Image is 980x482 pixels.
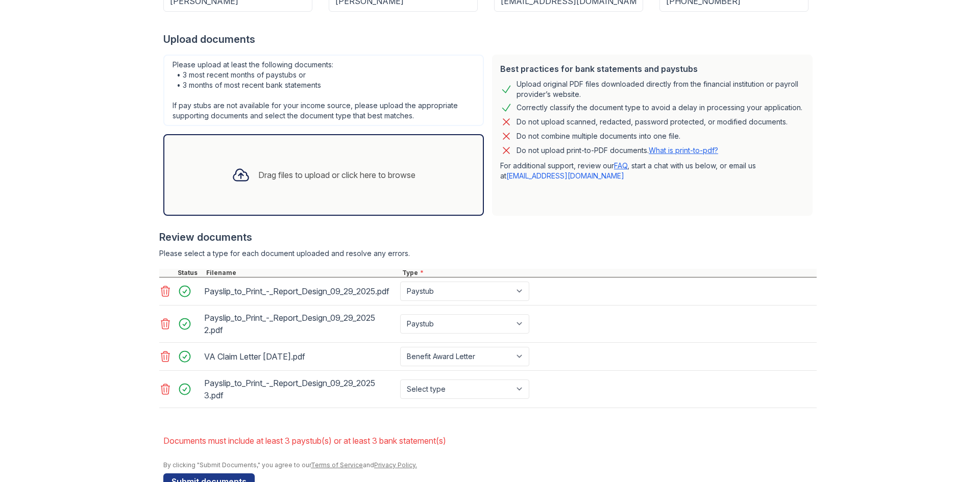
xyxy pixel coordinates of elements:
[163,461,817,469] div: By clicking "Submit Documents," you agree to our and
[517,116,788,128] div: Do not upload scanned, redacted, password protected, or modified documents.
[163,32,817,46] div: Upload documents
[506,171,624,180] a: [EMAIL_ADDRESS][DOMAIN_NAME]
[517,130,680,142] div: Do not combine multiple documents into one file.
[176,269,204,277] div: Status
[374,461,417,469] a: Privacy Policy.
[517,79,804,99] div: Upload original PDF files downloaded directly from the financial institution or payroll provider’...
[204,310,396,338] div: Payslip_to_Print_-_Report_Design_09_29_2025 2.pdf
[500,161,804,181] p: For additional support, review our , start a chat with us below, or email us at
[500,63,804,75] div: Best practices for bank statements and paystubs
[311,461,363,469] a: Terms of Service
[204,375,396,403] div: Payslip_to_Print_-_Report_Design_09_29_2025 3.pdf
[649,146,718,155] a: What is print-to-pdf?
[614,161,627,170] a: FAQ
[159,248,817,259] div: Please select a type for each document uploaded and resolve any errors.
[159,230,817,244] div: Review documents
[517,145,718,156] p: Do not upload print-to-PDF documents.
[204,283,396,299] div: Payslip_to_Print_-_Report_Design_09_29_2025.pdf
[517,102,802,114] div: Correctly classify the document type to avoid a delay in processing your application.
[163,430,817,451] li: Documents must include at least 3 paystub(s) or at least 3 bank statement(s)
[163,55,484,126] div: Please upload at least the following documents: • 3 most recent months of paystubs or • 3 months ...
[258,169,415,181] div: Drag files to upload or click here to browse
[204,269,400,277] div: Filename
[400,269,817,277] div: Type
[204,348,396,365] div: VA Claim Letter [DATE].pdf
